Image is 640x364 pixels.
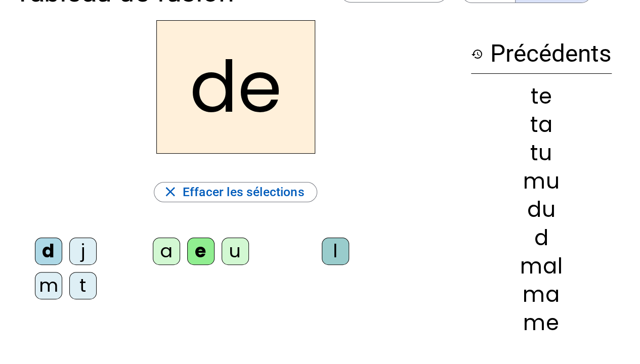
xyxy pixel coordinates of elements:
div: j [69,238,97,265]
div: a [153,238,180,265]
button: Effacer les sélections [154,182,317,202]
div: mu [471,171,612,192]
div: du [471,199,612,220]
h3: Précédents [471,34,612,74]
div: d [471,227,612,249]
mat-icon: close [162,184,179,200]
h2: de [156,20,315,154]
div: me [471,312,612,334]
div: m [35,272,62,299]
div: u [222,238,249,265]
div: te [471,86,612,107]
div: mal [471,256,612,277]
div: ma [471,284,612,305]
div: t [69,272,97,299]
div: e [187,238,215,265]
div: tu [471,143,612,164]
div: d [35,238,62,265]
div: ta [471,114,612,135]
span: Effacer les sélections [183,181,305,203]
mat-icon: history [471,48,483,60]
div: l [322,238,349,265]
